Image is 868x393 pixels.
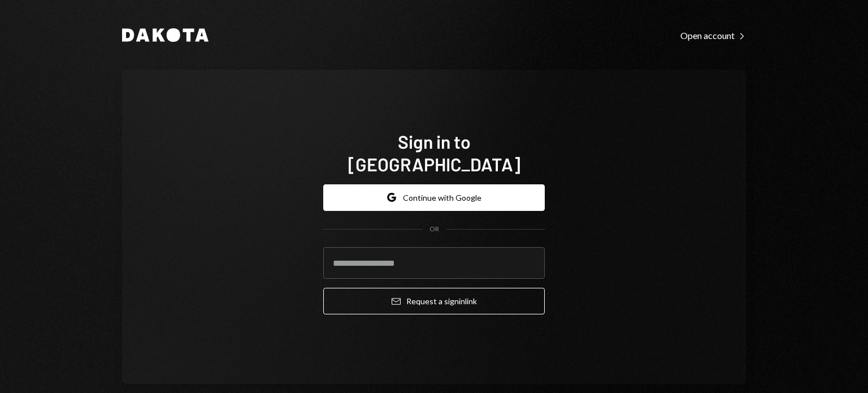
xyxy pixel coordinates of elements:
[323,184,545,211] button: Continue with Google
[323,130,545,175] h1: Sign in to [GEOGRAPHIC_DATA]
[680,29,746,41] a: Open account
[323,288,545,314] button: Request a signinlink
[429,224,439,234] div: OR
[680,30,746,41] div: Open account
